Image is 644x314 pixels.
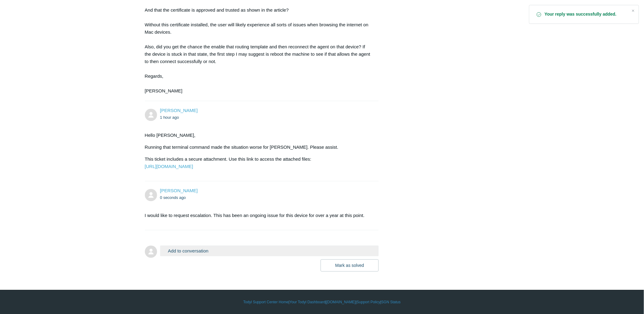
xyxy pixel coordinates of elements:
span: Victor Villanueva [160,108,198,113]
a: [URL][DOMAIN_NAME] [145,164,193,169]
time: 08/25/2025, 09:20 [160,195,186,200]
span: Victor Villanueva [160,188,198,193]
div: | | | | [145,299,499,305]
p: Hello [PERSON_NAME], [145,132,373,139]
a: Support Policy [357,299,380,305]
strong: Your reply was successfully added. [545,11,627,17]
time: 08/25/2025, 08:08 [160,115,179,120]
a: [PERSON_NAME] [160,108,198,113]
a: Todyl Support Center Home [243,299,289,305]
a: SGN Status [381,299,401,305]
button: Add to conversation [160,245,379,256]
a: [PERSON_NAME] [160,188,198,193]
p: Running that terminal command made the situation worse for [PERSON_NAME]. Please assist. [145,144,373,151]
p: I would like to request escalation. This has been an ongoing issue for this device for over a yea... [145,212,373,219]
a: Your Todyl Dashboard [289,299,325,305]
p: This ticket includes a secure attachment. Use this link to access the attached files: [145,155,373,170]
a: [DOMAIN_NAME] [326,299,356,305]
div: Close [629,6,638,15]
button: Mark as solved [321,259,379,271]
